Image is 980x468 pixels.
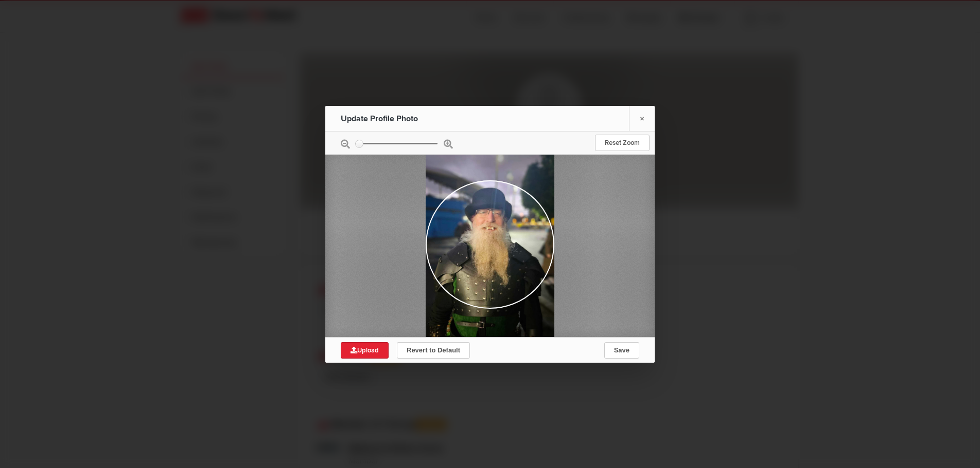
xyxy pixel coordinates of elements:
input: zoom [355,142,437,144]
span: Revert to Default [407,346,460,354]
button: Save [604,342,639,359]
span: Upload [351,346,379,354]
a: Upload [341,342,389,359]
a: × [629,106,655,131]
span: Save [614,346,629,354]
div: Update Profile Photo [341,106,454,132]
a: Reset Zoom [595,135,650,151]
button: Revert to Default [397,342,470,359]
